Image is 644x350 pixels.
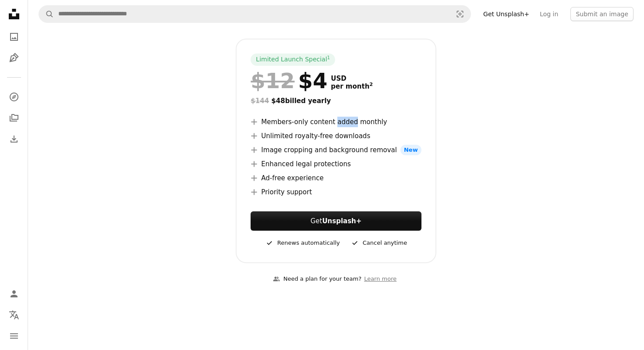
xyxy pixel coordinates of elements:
a: Download History [5,130,23,148]
li: Unlimited royalty-free downloads [251,131,421,141]
sup: 2 [369,82,373,87]
span: $144 [251,97,269,105]
button: GetUnsplash+ [251,211,421,231]
div: $4 [251,69,327,92]
strong: Unsplash+ [322,217,361,225]
span: USD [331,75,373,82]
form: Find visuals sitewide [39,5,471,23]
span: New [400,145,421,155]
button: Submit an image [570,7,633,21]
a: Collections [5,109,23,127]
li: Image cropping and background removal [251,145,421,155]
a: Get Unsplash+ [478,7,534,21]
a: 2 [368,82,375,90]
a: Learn more [361,272,399,286]
div: Need a plan for your team? [273,275,361,284]
a: 1 [326,55,332,64]
li: Priority support [251,187,421,197]
div: Cancel anytime [350,238,407,248]
div: $48 billed yearly [251,96,421,106]
a: Photos [5,28,23,46]
div: Limited Launch Special [251,54,335,66]
a: Explore [5,88,23,106]
a: Illustrations [5,49,23,67]
span: per month [331,82,373,90]
sup: 1 [327,55,330,60]
button: Menu [5,327,23,345]
li: Members-only content added monthly [251,117,421,127]
button: Language [5,306,23,324]
a: Home — Unsplash [5,5,23,25]
a: Log in [534,7,563,21]
span: $12 [251,69,294,92]
button: Visual search [449,6,471,22]
li: Ad-free experience [251,173,421,183]
div: Renews automatically [265,238,340,248]
a: Log in / Sign up [5,285,23,303]
li: Enhanced legal protections [251,159,421,169]
button: Search Unsplash [39,6,54,22]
